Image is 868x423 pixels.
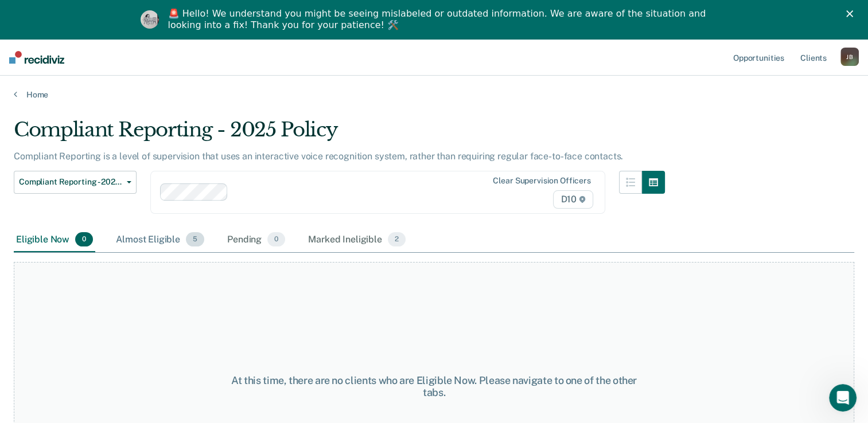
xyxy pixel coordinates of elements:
img: Profile image for Kim [141,10,159,29]
div: Marked Ineligible2 [306,228,408,253]
span: Compliant Reporting - 2025 Policy [19,177,122,187]
div: J B [840,48,859,66]
div: Clear supervision officers [493,176,590,186]
span: 5 [186,232,204,247]
div: At this time, there are no clients who are Eligible Now. Please navigate to one of the other tabs. [224,374,644,399]
span: 2 [388,232,406,247]
img: Recidiviz [9,51,64,64]
a: Home [14,89,854,100]
div: Pending0 [225,228,287,253]
div: Almost Eligible5 [114,228,207,253]
div: Close [846,10,858,17]
span: D10 [553,190,593,209]
a: Opportunities [731,39,787,76]
button: Compliant Reporting - 2025 Policy [14,171,137,194]
p: Compliant Reporting is a level of supervision that uses an interactive voice recognition system, ... [14,151,623,162]
button: JB [840,48,859,66]
span: 0 [75,232,93,247]
div: Compliant Reporting - 2025 Policy [14,118,665,151]
div: 🚨 Hello! We understand you might be seeing mislabeled or outdated information. We are aware of th... [168,8,710,31]
a: Clients [798,39,829,76]
div: Eligible Now0 [14,228,95,253]
iframe: Intercom live chat [829,384,857,412]
span: 0 [267,232,285,247]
